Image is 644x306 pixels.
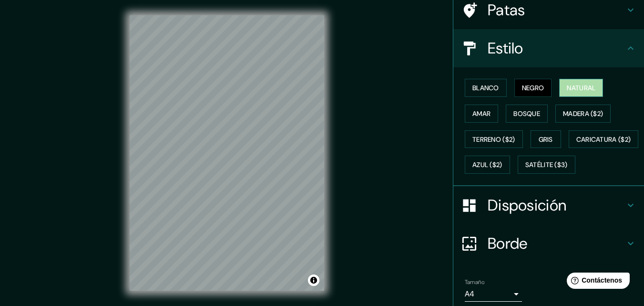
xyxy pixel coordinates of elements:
[576,135,631,144] font: Caricatura ($2)
[472,135,515,144] font: Terreno ($2)
[472,84,499,92] font: Blanco
[559,269,634,295] iframe: Lanzador de widgets de ayuda
[518,156,575,174] button: Satélite ($3)
[465,79,507,97] button: Blanco
[513,109,540,118] font: Bosque
[472,161,502,169] font: Azul ($2)
[465,286,522,302] div: A4
[472,109,491,118] font: Amar
[522,84,544,92] font: Negro
[465,130,523,148] button: Terreno ($2)
[488,233,528,253] font: Borde
[453,29,644,67] div: Estilo
[130,15,324,291] canvas: Mapa
[465,156,510,174] button: Azul ($2)
[465,105,498,123] button: Amar
[569,130,639,148] button: Caricatura ($2)
[465,289,474,299] font: A4
[453,224,644,263] div: Borde
[567,84,595,92] font: Natural
[506,105,548,123] button: Bosque
[488,195,566,215] font: Disposición
[488,38,523,58] font: Estilo
[514,79,552,97] button: Negro
[308,274,319,286] button: Activar o desactivar atribución
[453,186,644,224] div: Disposición
[563,109,603,118] font: Madera ($2)
[555,105,611,123] button: Madera ($2)
[465,278,484,286] font: Tamaño
[525,161,568,169] font: Satélite ($3)
[539,135,553,144] font: Gris
[531,130,561,148] button: Gris
[559,79,603,97] button: Natural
